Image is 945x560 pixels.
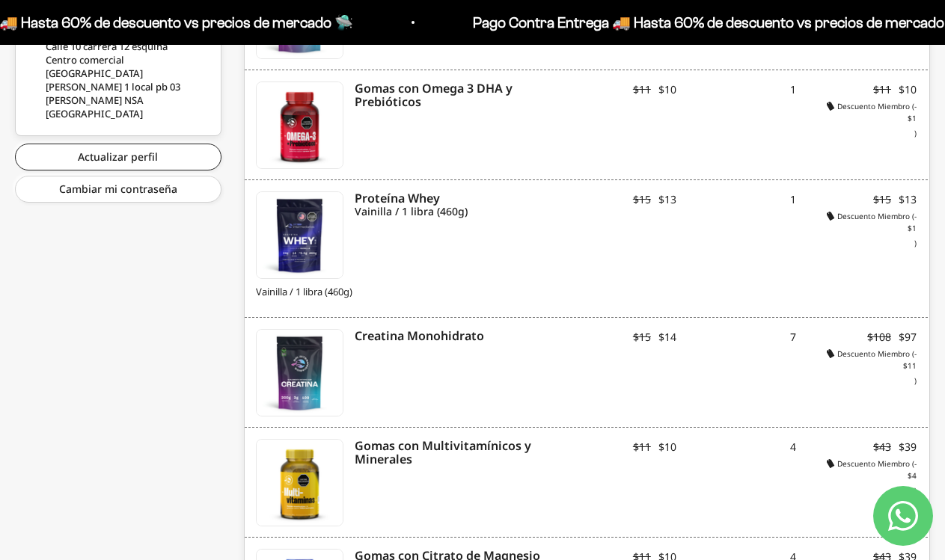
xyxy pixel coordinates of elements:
[796,458,917,496] i: Descuento Miembro (- )
[15,144,221,170] a: Actualizar perfil
[796,470,917,481] span: $4
[658,81,676,97] span: $10
[658,439,676,455] span: $10
[633,81,651,97] span: $11
[873,191,891,207] span: $15
[633,191,651,207] span: $15
[257,82,343,168] img: Gomas con Omega 3 DHA y Prebióticos
[633,329,651,345] span: $15
[355,439,555,466] a: Gomas con Multivitamínicos y Minerales
[796,113,917,124] span: $1
[633,439,651,455] span: $11
[355,205,555,218] i: Vainilla / 1 libra (460g)
[256,81,343,169] a: Gomas con Omega 3 DHA y Prebióticos
[355,191,555,218] a: Proteína Whey Vainilla / 1 libra (460g)
[257,192,343,278] img: Proteína Whey - Vainilla - Vainilla / 1 libra (460g)
[256,285,556,300] span: Vainilla / 1 libra (460g)
[257,440,343,526] img: Gomas con Multivitamínicos y Minerales
[796,101,917,138] i: Descuento Miembro (- )
[676,439,797,469] div: 4
[796,223,917,234] span: $1
[796,211,917,248] i: Descuento Miembro (- )
[676,329,797,359] div: 7
[256,191,343,279] a: Proteína Whey - Vainilla - Vainilla / 1 libra (460g)
[676,81,797,111] div: 1
[796,360,917,372] span: $11
[257,330,343,416] img: Creatina Monohidrato
[355,191,555,205] i: Proteína Whey
[873,81,891,97] span: $11
[867,329,891,345] span: $108
[899,439,917,455] span: $39
[899,191,917,207] span: $13
[355,81,555,108] a: Gomas con Omega 3 DHA y Prebióticos
[658,191,676,207] span: $13
[899,329,917,345] span: $97
[658,329,676,345] span: $14
[23,13,210,120] div: [PERSON_NAME] 1091668774 Calle 10 carrera 12 esquina Centro comercial [GEOGRAPHIC_DATA][PERSON_NA...
[15,176,221,203] a: Cambiar mi contraseña
[256,329,343,416] a: Creatina Monohidrato
[676,191,797,221] div: 1
[355,329,555,342] a: Creatina Monohidrato
[796,348,917,386] i: Descuento Miembro (- )
[256,439,343,526] a: Gomas con Multivitamínicos y Minerales
[873,439,891,455] span: $43
[899,81,917,97] span: $10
